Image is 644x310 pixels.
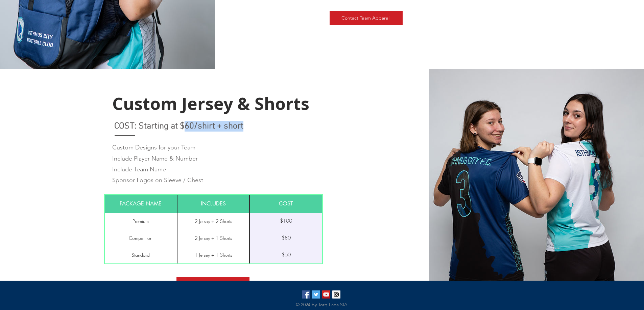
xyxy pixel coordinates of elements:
img: YouTube Social Icon [322,290,330,299]
div: Standard [132,252,150,258]
img: Facebook Social Icon [302,290,310,299]
ul: Social Bar [302,290,340,299]
div: 2 Jersey + 2 Shorts [195,218,232,225]
div: 2 Jersey + 1 Shorts [195,235,232,242]
span: Custom Designs for your Team [112,144,195,151]
p: Include Player Name & Number Include Team Name Sponsor Logos on Sleeve / Chest [112,142,278,186]
div: $60 [282,251,291,258]
img: Torq_Labs Instagram [332,290,340,299]
div: $80 [282,234,291,242]
div: COST [279,200,293,207]
div: Competition [129,235,152,242]
span: © 2024 by Torq Labs SIA [296,302,348,308]
span: Contact Team Apparel [341,15,389,21]
div: PACKAGE NAME [120,200,162,207]
span: Custom Jersey & Shorts [112,92,309,115]
div: INCLUDES [201,200,226,207]
iframe: Wix Chat [612,278,644,310]
div: Premium [133,218,149,225]
img: Twitter Social Icon [312,290,320,299]
div: 1 Jersey + 1 Shorts [195,252,232,258]
span: COST: Starting at $60/shirt + short [114,121,243,132]
a: Contact Team Apparel [330,11,403,25]
div: $100 [280,218,292,225]
a: Contact Team Apparel [176,277,249,291]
